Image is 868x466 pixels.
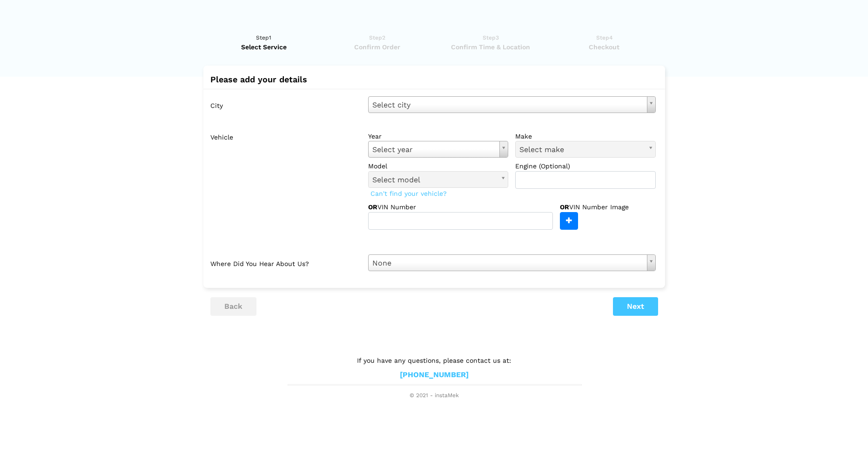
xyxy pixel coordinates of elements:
a: Select make [515,141,656,158]
span: Can't find your vehicle? [368,187,449,200]
span: Select year [372,144,496,156]
label: VIN Number Image [560,202,649,212]
label: model [368,161,509,171]
label: Engine (Optional) [515,161,656,171]
strong: OR [368,203,377,211]
label: VIN Number [368,202,445,212]
a: Select model [368,171,509,188]
button: back [210,297,256,316]
span: Select make [519,144,643,156]
p: If you have any questions, please contact us at: [288,355,581,366]
label: Vehicle [210,128,361,230]
a: Step1 [210,33,318,52]
a: None [368,254,656,271]
span: Select city [372,99,643,111]
h2: Please add your details [210,75,658,84]
span: Confirm Time & Location [437,42,545,52]
label: make [515,132,656,141]
a: Select city [368,96,656,113]
span: Checkout [551,42,658,52]
button: Next [613,297,658,316]
span: Confirm Order [323,42,431,52]
a: Select year [368,141,509,158]
a: Step2 [323,33,431,52]
a: [PHONE_NUMBER] [400,370,469,380]
span: © 2021 - instaMek [288,392,581,399]
strong: OR [560,203,569,211]
label: City [210,96,361,113]
span: Select model [372,174,496,186]
label: Where did you hear about us? [210,254,361,271]
span: Select Service [210,42,318,52]
a: Step3 [437,33,545,52]
label: year [368,132,509,141]
a: Step4 [551,33,658,52]
span: None [372,257,643,269]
